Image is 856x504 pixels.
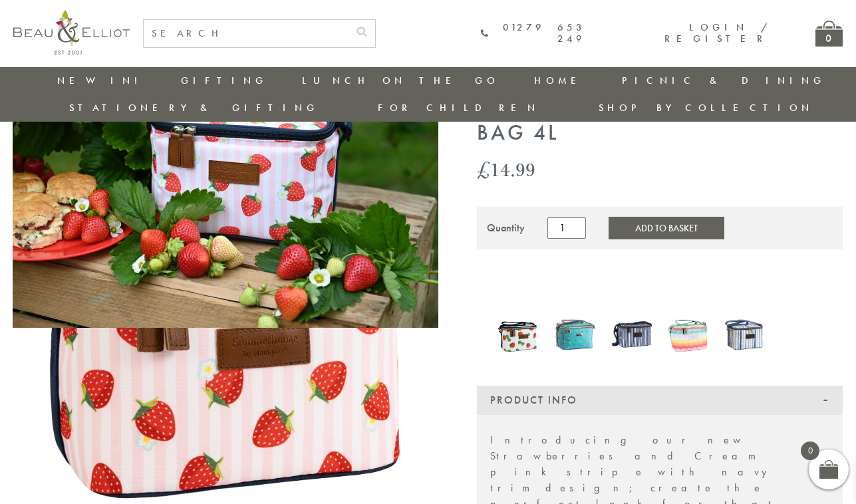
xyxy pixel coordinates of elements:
[481,22,585,45] a: 01279 653 249
[302,74,499,87] a: Lunch On The Go
[599,101,813,114] a: Shop by collection
[69,101,319,114] a: Stationery & Gifting
[378,101,539,114] a: For Children
[534,74,587,87] a: Home
[815,21,843,47] a: 0
[664,21,769,45] a: Login / Register
[144,20,349,47] input: SEARCH
[13,45,438,328] img: DSC_7130-scaled.jpg
[181,74,267,87] a: Gifting
[622,74,825,87] a: Picnic & Dining
[13,10,130,55] img: logo
[57,74,146,87] a: New in!
[801,441,819,460] span: 0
